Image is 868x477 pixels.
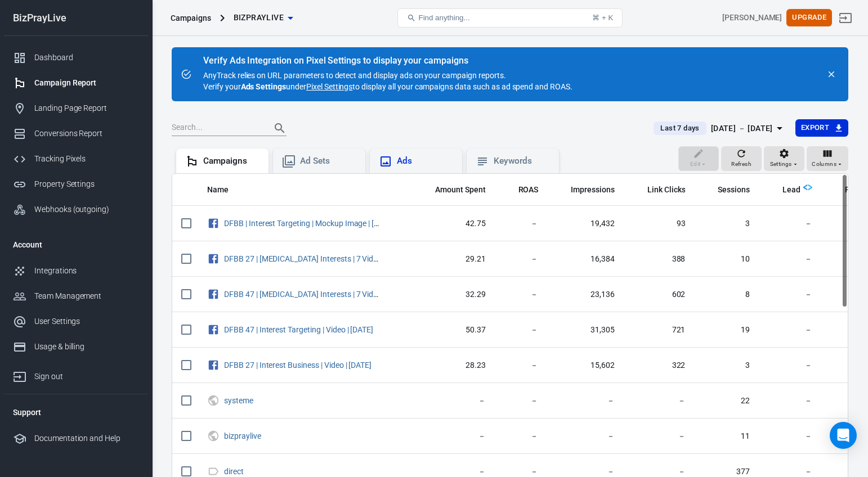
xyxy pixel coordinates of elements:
[224,290,383,298] span: DFBB 47 | ADHD Interests | 7 Videos | 8/13/25
[420,325,486,336] span: 50.37
[703,184,750,196] span: Sessions
[34,102,139,114] div: Landing Page Report
[768,325,812,336] span: －
[34,128,139,139] div: Conversions Report
[803,183,812,192] img: Logo
[224,255,383,263] span: DFBB 27 | ADHD Interests | 7 Videos | 8/13/25
[494,155,550,167] div: Keywords
[768,431,812,442] span: －
[207,394,220,407] svg: UTM & Web Traffic
[786,9,832,26] button: Upgrade
[4,309,148,334] a: User Settings
[224,467,245,475] span: direct
[556,254,615,265] span: 16,384
[420,360,486,371] span: 28.23
[832,4,859,31] a: Sign out
[504,325,539,336] span: －
[556,183,615,196] span: The number of times your ads were on screen.
[703,325,750,336] span: 19
[4,70,148,96] a: Campaign Report
[633,183,686,196] span: The number of clicks on links within the ad that led to advertiser-specified destinations
[224,396,253,405] a: systeme
[4,231,148,258] li: Account
[241,82,287,91] strong: Ads Settings
[768,395,812,407] span: －
[224,290,414,299] a: DFBB 47 | [MEDICAL_DATA] Interests | 7 Videos | [DATE]
[807,146,848,171] button: Columns
[224,432,263,440] span: bizpraylive
[203,55,572,66] div: Verify Ads Integration on Pixel Settings to display your campaigns
[224,397,255,404] span: systeme
[34,371,139,382] div: Sign out
[4,13,148,23] div: BizPrayLive
[207,429,220,443] svg: UTM & Web Traffic
[645,119,795,138] button: Last 7 days[DATE] － [DATE]
[207,252,220,265] svg: Facebook Ads
[504,183,539,196] span: The total return on ad spend
[768,218,812,229] span: －
[34,178,139,190] div: Property Settings
[420,289,486,300] span: 32.29
[420,254,486,265] span: 29.21
[224,467,244,476] a: direct
[518,184,539,196] span: ROAS
[592,13,613,22] div: ⌘ + K
[711,121,773,136] div: [DATE] － [DATE]
[830,422,857,449] div: Open Intercom Messenger
[224,325,373,334] a: DFBB 47 | Interest Targeting | Video | [DATE]
[504,360,539,371] span: －
[397,8,623,28] button: Find anything...⌘ + K
[224,254,414,263] a: DFBB 27 | [MEDICAL_DATA] Interests | 7 Videos | [DATE]
[34,433,139,444] div: Documentation and Help
[633,218,686,229] span: 93
[768,289,812,300] span: －
[300,155,356,167] div: Ad Sets
[556,218,615,229] span: 19,432
[764,146,804,171] button: Settings
[722,12,782,24] div: Account id: 0q2gjieR
[418,13,469,22] span: Find anything...
[812,159,836,169] span: Columns
[731,159,751,169] span: Refresh
[229,7,297,28] button: BizPrayLive
[306,81,352,92] a: Pixel Settings
[768,254,812,265] span: －
[207,217,220,230] svg: Facebook Ads
[34,52,139,64] div: Dashboard
[4,172,148,197] a: Property Settings
[420,218,486,229] span: 42.75
[782,184,800,196] span: Lead
[770,159,792,169] span: Settings
[504,289,539,300] span: －
[703,431,750,442] span: 11
[420,395,486,407] span: －
[4,258,148,283] a: Integrations
[703,254,750,265] span: 10
[4,96,148,121] a: Landing Page Report
[224,326,375,334] span: DFBB 47 | Interest Targeting | Video | 8/12/25
[556,289,615,300] span: 23,136
[721,146,762,171] button: Refresh
[504,254,539,265] span: －
[4,283,148,309] a: Team Management
[556,360,615,371] span: 15,602
[207,184,243,196] span: Name
[34,290,139,302] div: Team Management
[34,341,139,353] div: Usage & billing
[420,183,486,196] span: The estimated total amount of money you've spent on your campaign, ad set or ad during its schedule.
[703,360,750,371] span: 3
[768,360,812,371] span: －
[571,183,615,196] span: The number of times your ads were on screen.
[504,218,539,229] span: －
[647,183,686,196] span: The number of clicks on links within the ad that led to advertiser-specified destinations
[34,153,139,165] div: Tracking Pixels
[703,395,750,407] span: 22
[224,361,373,369] span: DFBB 27 | Interest Business | Video | 8/13/25
[207,358,220,372] svg: Facebook Ads
[34,77,139,89] div: Campaign Report
[718,184,750,196] span: Sessions
[633,254,686,265] span: 388
[34,204,139,215] div: Webhooks (outgoing)
[4,399,148,426] li: Support
[518,183,539,196] span: The total return on ad spend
